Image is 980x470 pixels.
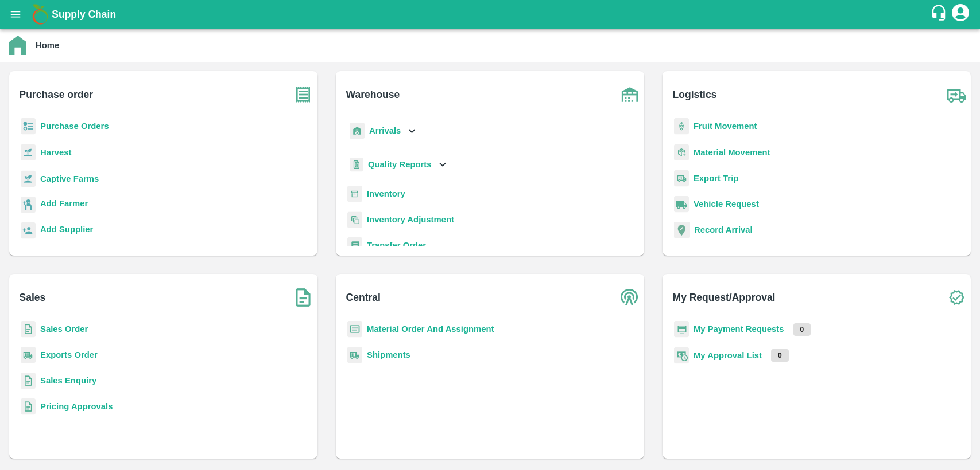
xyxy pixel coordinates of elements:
b: Logistics [673,87,717,103]
img: whTransfer [347,237,362,254]
a: Inventory Adjustment [367,215,454,224]
div: Arrivals [347,118,419,144]
img: approval [674,347,689,364]
img: vehicle [674,196,689,213]
a: Sales Order [40,324,88,334]
p: 0 [793,323,811,336]
img: supplier [21,222,36,239]
a: Supply Chain [52,6,930,22]
img: sales [21,321,36,338]
a: Material Order And Assignment [367,324,494,334]
img: sales [21,398,36,415]
p: 0 [771,349,789,362]
a: Vehicle Request [694,199,759,209]
a: Pricing Approvals [40,402,113,411]
a: Captive Farms [40,174,99,183]
img: central [615,283,644,312]
img: sales [21,373,36,389]
a: Exports Order [40,350,98,359]
a: Transfer Order [367,241,426,250]
img: logo [29,3,52,26]
b: Home [36,41,59,50]
img: harvest [21,170,36,187]
b: My Request/Approval [673,289,776,305]
img: shipments [21,347,36,363]
img: delivery [674,170,689,187]
a: Add Supplier [40,223,93,238]
img: check [942,283,971,312]
a: Fruit Movement [694,122,757,131]
img: whInventory [347,186,362,202]
img: warehouse [615,80,644,109]
img: recordArrival [674,222,690,238]
img: harvest [21,144,36,161]
img: material [674,144,689,161]
b: Supply Chain [52,9,116,20]
img: soSales [289,283,317,312]
b: Add Farmer [40,199,88,208]
a: Export Trip [694,174,738,183]
button: open drawer [2,1,29,28]
img: whArrival [350,123,365,139]
img: reciept [21,118,36,135]
img: centralMaterial [347,321,362,338]
img: farmer [21,197,36,213]
a: My Payment Requests [694,324,784,334]
a: Purchase Orders [40,122,109,131]
img: payment [674,321,689,338]
a: Sales Enquiry [40,376,96,385]
b: Add Supplier [40,225,93,234]
a: My Approval List [694,351,762,360]
b: Arrivals [369,126,401,135]
a: Shipments [367,350,410,359]
a: Record Arrival [694,225,753,234]
div: Quality Reports [347,153,449,177]
b: Quality Reports [368,160,432,169]
b: Purchase order [20,87,93,103]
a: Material Movement [694,148,770,157]
img: shipments [347,347,362,363]
a: Harvest [40,148,71,157]
img: purchase [289,80,317,109]
a: Inventory [367,189,405,198]
img: inventory [347,211,362,228]
img: fruit [674,118,689,135]
div: customer-support [930,4,950,25]
img: qualityReport [350,158,363,172]
b: Warehouse [346,87,400,103]
b: Sales [20,289,46,305]
img: truck [942,80,971,109]
div: account of current user [950,2,971,26]
b: Central [346,289,381,305]
a: Add Farmer [40,197,88,213]
img: home [9,36,26,55]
